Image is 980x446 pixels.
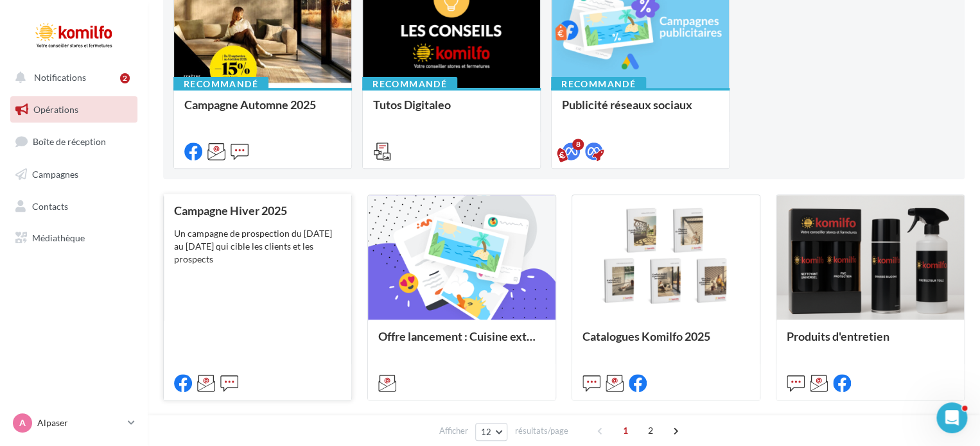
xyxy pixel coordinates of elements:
[481,427,492,437] span: 12
[33,104,78,115] span: Opérations
[640,420,661,441] span: 2
[439,425,468,437] span: Afficher
[551,77,646,91] div: Recommandé
[8,161,140,188] a: Campagnes
[582,330,749,356] div: Catalogues Komilfo 2025
[32,200,68,211] span: Contacts
[34,72,86,83] span: Notifications
[475,423,508,441] button: 12
[173,77,268,91] div: Recommandé
[373,98,530,124] div: Tutos Digitaleo
[615,420,636,441] span: 1
[174,204,341,217] div: Campagne Hiver 2025
[8,225,140,252] a: Médiathèque
[8,193,140,220] a: Contacts
[362,77,457,91] div: Recommandé
[33,136,106,147] span: Boîte de réception
[174,227,341,266] div: Un campagne de prospection du [DATE] au [DATE] qui cible les clients et les prospects
[10,411,137,435] a: A Alpaser
[936,402,967,433] iframe: Intercom live chat
[37,416,123,429] p: Alpaser
[562,98,719,124] div: Publicité réseaux sociaux
[8,128,140,155] a: Boîte de réception
[514,425,568,437] span: résultats/page
[19,416,26,429] span: A
[572,139,584,150] div: 8
[8,96,140,123] a: Opérations
[787,330,954,356] div: Produits d'entretien
[32,169,78,180] span: Campagnes
[32,232,85,243] span: Médiathèque
[8,64,135,91] button: Notifications 2
[184,98,341,124] div: Campagne Automne 2025
[120,73,130,83] div: 2
[378,330,545,356] div: Offre lancement : Cuisine extérieur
